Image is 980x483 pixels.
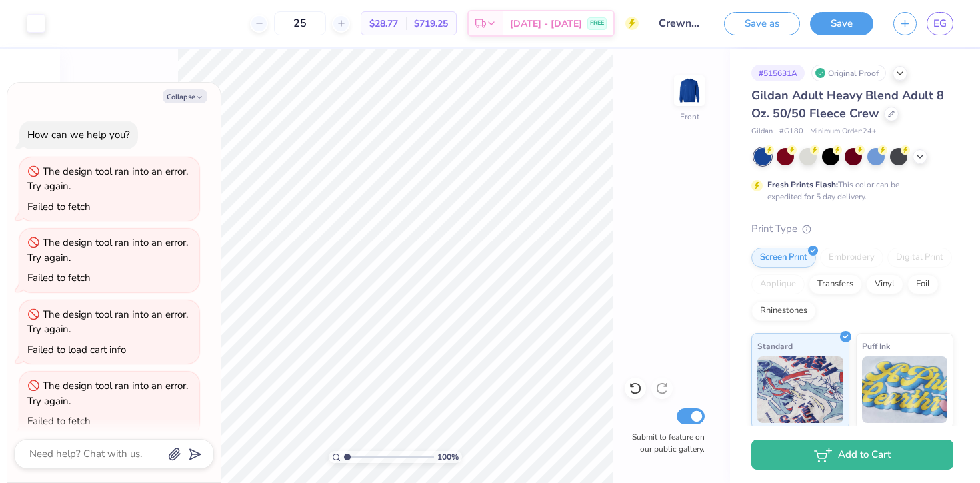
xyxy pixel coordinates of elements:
span: 100 % [437,451,459,463]
span: Gildan [751,126,773,137]
div: Front [680,111,699,123]
img: Front [676,77,703,104]
strong: Fresh Prints Flash: [767,179,838,190]
div: The design tool ran into an error. Try again. [27,379,188,408]
div: Failed to fetch [27,271,91,284]
div: Vinyl [866,274,903,294]
div: The design tool ran into an error. Try again. [27,308,188,336]
label: Submit to feature on our public gallery. [625,431,705,455]
span: Minimum Order: 24 + [810,126,877,137]
div: Screen Print [751,248,816,268]
div: Failed to fetch [27,414,91,428]
div: Failed to load cart info [27,343,126,356]
div: This color can be expedited for 5 day delivery. [767,179,931,203]
div: The design tool ran into an error. Try again. [27,236,188,264]
a: EG [927,12,953,35]
button: Add to Cart [751,440,953,470]
span: [DATE] - [DATE] [510,17,582,31]
div: Digital Print [887,248,952,268]
div: Transfers [809,274,862,294]
span: Standard [757,339,793,353]
span: FREE [590,19,604,28]
button: Save as [724,12,800,35]
div: # 515631A [751,65,805,81]
div: Foil [907,274,939,294]
span: Puff Ink [862,339,890,353]
img: Puff Ink [862,356,948,423]
div: Failed to fetch [27,200,91,213]
span: $719.25 [414,17,448,31]
span: Gildan Adult Heavy Blend Adult 8 Oz. 50/50 Fleece Crew [751,87,944,121]
img: Standard [757,356,843,423]
button: Collapse [163,89,207,103]
span: $28.77 [369,17,398,31]
div: Applique [751,274,805,294]
div: How can we help you? [27,128,130,141]
div: Embroidery [820,248,883,268]
input: – – [274,11,326,35]
span: EG [933,16,947,31]
div: Rhinestones [751,301,816,321]
div: Original Proof [811,65,886,81]
button: Save [810,12,873,35]
span: # G180 [779,126,803,137]
div: The design tool ran into an error. Try again. [27,165,188,193]
div: Print Type [751,221,953,237]
input: Untitled Design [649,10,714,37]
